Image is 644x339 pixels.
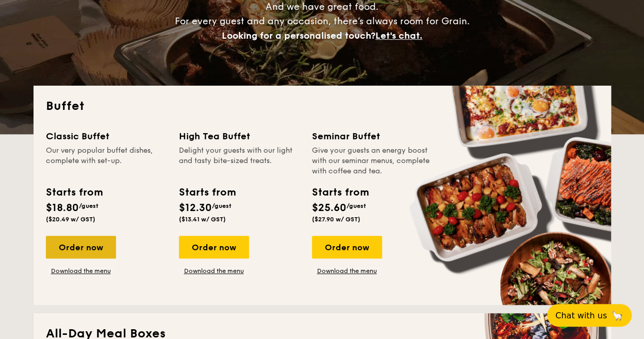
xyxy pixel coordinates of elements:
h2: Buffet [46,98,599,115]
a: Download the menu [312,267,382,275]
span: And we have great food. For every guest and any occasion, there’s always room for Grain. [175,1,470,41]
div: Classic Buffet [46,129,167,143]
div: Give your guests an energy boost with our seminar menus, complete with coffee and tea. [312,146,433,176]
span: $12.30 [179,202,212,214]
div: Our very popular buffet dishes, complete with set-up. [46,146,167,176]
span: /guest [79,202,98,209]
div: Order now [46,236,116,259]
div: Starts from [179,185,235,200]
div: Seminar Buffet [312,129,433,143]
span: ($20.49 w/ GST) [46,216,95,223]
span: $25.60 [312,202,346,214]
div: Starts from [312,185,368,200]
span: 🦙 [611,310,623,321]
div: Starts from [46,185,102,200]
span: Let's chat. [375,30,422,41]
button: Chat with us🦙 [547,304,632,327]
div: High Tea Buffet [179,129,300,143]
div: Order now [312,236,382,259]
span: Chat with us [555,311,607,320]
span: ($27.90 w/ GST) [312,216,360,223]
span: ($13.41 w/ GST) [179,216,226,223]
div: Delight your guests with our light and tasty bite-sized treats. [179,146,300,176]
span: Looking for a personalised touch? [222,30,375,41]
span: $18.80 [46,202,79,214]
a: Download the menu [46,267,116,275]
span: /guest [212,202,232,209]
a: Download the menu [179,267,249,275]
div: Order now [179,236,249,259]
span: /guest [346,202,366,209]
